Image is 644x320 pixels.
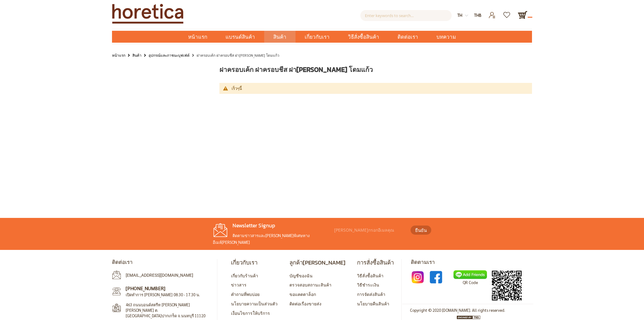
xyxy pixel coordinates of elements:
[231,310,270,316] a: เงื่อนไขการให้บริการ
[474,12,481,18] span: THB
[289,282,331,287] a: ตรวจสอบสถานะสินค้า
[457,12,462,18] span: th
[289,301,321,306] a: ติดต่อเรื่องขายส่ง
[213,232,331,245] p: ติดตามข่าวสารและ[PERSON_NAME]พิเศษทางอีเมล์[PERSON_NAME]
[357,259,394,266] h4: การสั่งซื้อสินค้า
[216,31,264,43] a: แบรนด์สินค้า
[289,291,316,297] a: ขอแคตตาล็อก
[397,31,418,43] span: ติดต่อเรา
[427,31,465,43] a: บทความ
[436,31,456,43] span: บทความ
[197,53,279,58] strong: ฝาครอบเค้ก ฝาครอบชีส ฝา[PERSON_NAME] โดมแก้ว
[126,302,206,319] span: 463 ถนนบอนด์สตรีท [PERSON_NAME][PERSON_NAME] ต.[GEOGRAPHIC_DATA]ปากเกร็ด จ.นนทบุรี 11120
[453,279,487,286] p: QR Code
[231,273,258,278] a: เกี่ยวกับร้านค้า
[126,285,165,291] a: [PHONE_NUMBER]
[112,52,125,59] a: หน้าแรก
[305,31,330,43] span: เกี่ยวกับเรา
[357,282,379,287] a: วิธีชำระเงิน
[485,10,500,15] a: เข้าสู่ระบบ
[264,31,296,43] a: สินค้า
[339,31,388,43] a: วิธีสั่งซื้อสินค้า
[289,273,313,278] a: บัญชีของฉัน
[179,31,216,43] a: หน้าแรก
[348,31,379,43] span: วิธีสั่งซื้อสินค้า
[149,52,190,59] a: อุปกรณ์และภาชนะบุฟเฟ่ต์
[465,14,468,17] img: dropdown-icon.svg
[213,222,331,229] h4: Newsletter Signup
[112,4,184,24] img: Horetica.com
[231,259,278,266] h4: เกี่ยวกับเรา
[231,291,260,297] a: คำถามที่พบบ่อย
[357,273,383,278] a: วิธีสั่งซื้อสินค้า
[500,10,515,15] a: รายการโปรด
[410,307,505,314] address: Copyright © 2020 [DOMAIN_NAME]. All rights reserved.
[415,227,427,234] span: ยืนยัน
[357,301,389,306] a: นโยบายคืนสินค้า
[273,31,286,43] span: สินค้า
[188,33,207,41] span: หน้าแรก
[388,31,427,43] a: ติดต่อเรา
[219,65,373,75] span: ฝาครอบเค้ก ฝาครอบชีส ฝา[PERSON_NAME] โดมแก้ว
[226,31,255,43] span: แบรนด์สินค้า
[231,282,247,287] a: ข่าวสาร
[289,259,345,266] h4: ลูกค้า[PERSON_NAME]
[132,52,142,59] a: สินค้า
[296,31,339,43] a: เกี่ยวกับเรา
[112,259,212,266] h4: ติดต่อเรา
[357,291,385,297] a: การจัดส่งสินค้า
[232,86,526,91] div: เร็วๆนี้
[411,259,532,266] h4: ติดตามเรา
[231,301,278,306] a: นโยบายความเป็นส่วนตัว
[411,226,431,235] button: ยืนยัน
[126,292,200,297] span: เปิดทำการ [PERSON_NAME] 08.30 - 17.30 น.
[126,273,193,278] a: [EMAIL_ADDRESS][DOMAIN_NAME]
